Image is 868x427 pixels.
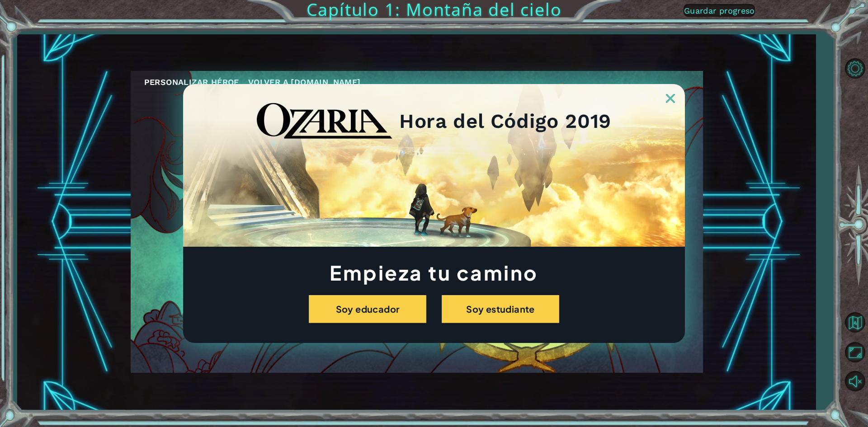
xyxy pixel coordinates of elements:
img: blackOzariaWordmark.png [257,103,392,139]
img: ExitButton_Dusk.png [666,94,675,103]
h1: Empieza tu camino [183,263,685,282]
h2: Hora del Código 2019 [399,113,612,130]
button: Soy educador [309,295,426,323]
button: Soy estudiante [442,295,559,323]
